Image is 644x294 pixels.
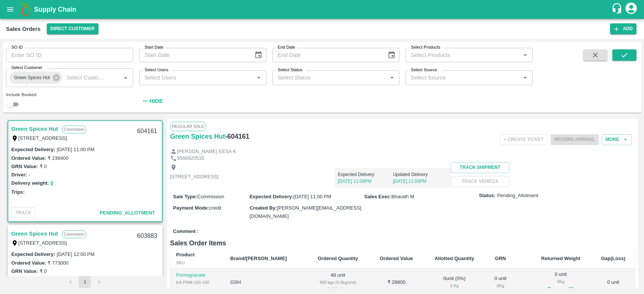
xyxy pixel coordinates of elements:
[278,44,295,51] label: End Date
[63,276,106,288] nav: pagination navigation
[408,50,518,60] input: Select Products
[11,147,55,152] label: Expected Delivery :
[251,48,266,62] button: Choose date
[18,135,67,141] label: [STREET_ADDRESS]
[318,256,358,261] b: Ordered Quantity
[312,279,363,286] div: 456 kgs (9.5kg/unit)
[435,256,474,261] b: Allotted Quantity
[132,227,161,245] div: 603883
[550,136,599,142] span: Please dispatch the trip before ending
[408,73,518,83] input: Select Source
[451,162,509,173] button: Track Shipment
[132,122,161,140] div: 604161
[491,282,510,289] div: 0 Kg
[384,48,399,62] button: Choose date
[536,278,586,285] div: 0 Kg
[176,252,195,257] b: Product
[278,67,303,73] label: Select Status
[139,48,248,62] input: Start Date
[430,275,480,289] div: 0 unit ( 0 %)
[536,271,586,294] div: 0 unit
[173,205,209,211] label: Payment Mode :
[34,6,76,13] b: Supply Chain
[34,4,611,15] a: Supply Chain
[11,155,46,161] label: Ordered Value:
[121,73,131,83] button: Open
[79,276,91,288] button: page 1
[11,229,58,239] a: Green Spices Hut
[601,256,625,261] b: Gap(Loss)
[176,279,218,286] div: KA-PRM-100-150
[6,91,133,98] div: Include Booked
[611,3,624,16] div: customer-support
[536,285,586,294] button: Reasons(0)
[294,194,331,199] span: [DATE] 11:00 PM
[275,73,385,83] input: Select Status
[29,172,30,178] label: -
[230,256,287,261] b: Brand/[PERSON_NAME]
[170,131,225,142] a: Green Spices Hut
[338,178,393,185] p: [DATE] 11:00PM
[249,194,293,199] label: Expected Delivery :
[51,179,53,188] button: 0
[170,238,635,248] h6: Sales Order Items
[149,98,163,104] strong: Hide
[11,180,49,186] label: Delivery weight:
[497,192,538,199] span: Pending_Allotment
[139,95,165,107] button: Hide
[6,48,133,62] input: Enter SO ID
[62,230,86,238] p: Commission
[57,147,94,152] label: [DATE] 11:00 PM
[40,164,47,169] label: ₹ 0
[11,172,27,178] label: Driver:
[249,205,277,211] label: Created By :
[47,23,98,34] button: Select DC
[173,194,197,199] label: Sale Type :
[176,259,218,266] div: SKU
[40,268,47,274] label: ₹ 0
[9,72,62,84] div: Green Spices Hut
[100,210,155,216] span: Pending_Allotment
[6,24,41,34] div: Sales Orders
[144,44,163,51] label: Start Date
[209,205,221,211] span: credit
[63,73,109,83] input: Select Customer
[176,272,218,279] p: Pomegranate
[177,148,236,155] p: [PERSON_NAME] EESA K
[520,73,530,83] button: Open
[272,48,381,62] input: End Date
[48,155,68,161] label: ₹ 239400
[18,240,67,246] label: [STREET_ADDRESS]
[411,67,437,73] label: Select Source
[610,23,636,34] button: Add
[393,171,448,178] p: Updated Delivery
[392,194,414,199] span: Bharath M
[144,67,168,73] label: Select Users
[11,268,38,274] label: GRN Value:
[9,74,54,82] span: Green Spices Hut
[62,126,86,133] p: Commission
[197,194,224,199] span: Commission
[173,228,199,235] label: Comment :
[338,171,393,178] p: Expected Delivery
[170,122,206,131] span: Regular Sale
[2,1,19,18] button: open drawer
[11,124,58,134] a: Green Spices Hut
[11,44,23,51] label: SO ID
[176,286,218,292] div: New
[491,275,510,289] div: 0 unit
[170,173,219,181] p: [STREET_ADDRESS]
[254,73,264,83] button: Open
[495,256,506,261] b: GRN
[479,192,496,199] label: Status:
[380,256,413,261] b: Ordered Value
[364,194,392,199] label: Sales Exec :
[520,50,530,60] button: Open
[11,65,42,71] label: Select Customer
[312,286,363,292] div: ₹ 600 / Unit
[11,251,55,257] label: Expected Delivery :
[177,155,204,162] p: 9566920535
[541,256,581,261] b: Returned Weight
[48,260,68,266] label: ₹ 773000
